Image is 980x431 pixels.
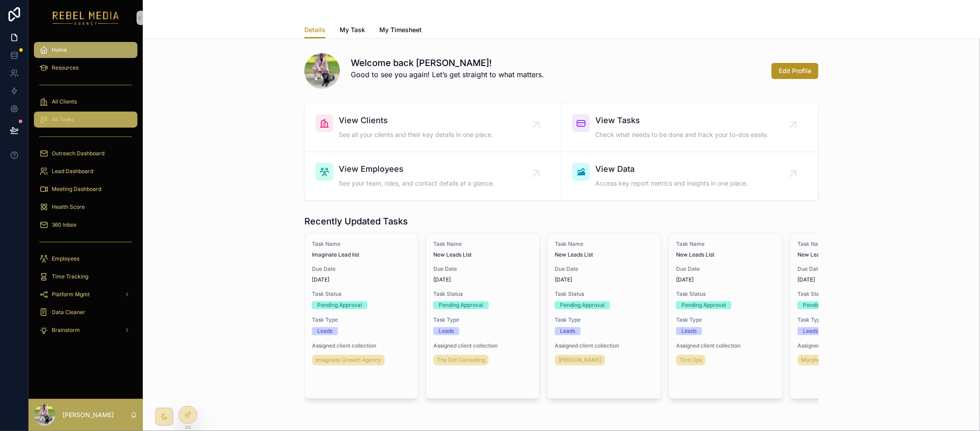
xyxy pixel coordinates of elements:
[439,327,454,335] div: Leads
[379,22,422,40] a: My Timesheet
[34,181,137,197] a: Meeting Dashboard
[561,152,818,200] a: View DataAccess key report metrics and insights in one place.
[312,240,411,248] span: Task Name
[312,251,411,258] span: Imaginate Lead list
[772,63,818,79] button: Edit Profile
[52,64,79,71] span: Resources
[52,327,80,334] span: Brainstorm
[339,114,493,127] span: View Clients
[34,42,137,58] a: Home
[304,22,325,39] a: Details
[34,286,137,303] a: Platform Mgmt
[547,233,661,399] a: Task NameNew Leads ListDue Date[DATE]Task StatusPending ApprovalTask TypeLeadsAssigned client col...
[34,322,137,338] a: Brainstorm
[595,114,768,127] span: View Tasks
[312,355,385,365] a: Imaginate Growth Agency
[560,327,575,335] div: Leads
[803,301,847,309] div: Pending Approval
[595,130,768,139] span: Check what needs to be done and track your to-dos easily.
[555,240,654,248] span: Task Name
[797,342,897,349] span: Assigned client collection
[433,355,489,365] a: The Dot Consulting
[317,327,332,335] div: Leads
[797,276,897,283] span: [DATE]
[52,255,79,262] span: Employees
[34,217,137,233] a: 360 Inbox
[316,356,381,364] span: Imaginate Growth Agency
[34,145,137,162] a: Outreach Dashboard
[312,316,411,323] span: Task Type
[676,240,775,248] span: Task Name
[555,316,654,323] span: Task Type
[676,290,775,298] span: Task Status
[797,316,897,323] span: Task Type
[801,356,849,364] span: Morphe Consulting
[676,342,775,349] span: Assigned client collection
[52,291,90,298] span: Platform Mgmt
[304,233,419,399] a: Task NameImaginate Lead listDue Date[DATE]Task StatusPending ApprovalTask TypeLeadsAssigned clien...
[555,251,654,258] span: New Leads List
[680,356,702,364] span: Tico Ops
[339,130,493,139] span: See all your clients and their key details in one place.
[52,186,101,193] span: Meeting Dashboard
[379,25,422,34] span: My Timesheet
[62,410,114,419] p: [PERSON_NAME]
[676,355,706,365] a: Tico Ops
[339,179,494,188] span: See your team, roles, and contact details at a glance.
[52,203,85,211] span: Health Score
[676,316,775,323] span: Task Type
[669,233,783,399] a: Task NameNew Leads ListDue Date[DATE]Task StatusPending ApprovalTask TypeLeadsAssigned client col...
[433,290,532,298] span: Task Status
[433,276,532,283] span: [DATE]
[305,104,561,152] a: View ClientsSee all your clients and their key details in one place.
[803,327,818,335] div: Leads
[304,25,325,34] span: Details
[560,301,605,309] div: Pending Approval
[555,276,654,283] span: [DATE]
[317,301,362,309] div: Pending Approval
[558,356,602,364] span: [PERSON_NAME]
[34,94,137,110] a: All Clients
[797,355,852,365] a: Morphe Consulting
[433,240,532,248] span: Task Name
[304,215,408,228] h1: Recently Updated Tasks
[555,265,654,273] span: Due Date
[29,36,143,350] div: scrollable content
[34,269,137,285] a: Time Tracking
[305,152,561,200] a: View EmployeesSee your team, roles, and contact details at a glance.
[52,116,74,123] span: All Tasks
[797,265,897,273] span: Due Date
[595,163,748,175] span: View Data
[53,11,119,25] img: App logo
[433,342,532,349] span: Assigned client collection
[676,251,775,258] span: New Leads List
[351,57,544,69] h1: Welcome back [PERSON_NAME]!
[34,60,137,76] a: Resources
[52,273,88,280] span: Time Tracking
[351,69,544,80] p: Good to see you again! Let’s get straight to what matters.
[681,301,726,309] div: Pending Approval
[595,179,748,188] span: Access key report metrics and insights in one place.
[426,233,540,399] a: Task NameNew Leads ListDue Date[DATE]Task StatusPending ApprovalTask TypeLeadsAssigned client col...
[52,168,93,175] span: Lead Dashboard
[52,46,67,54] span: Home
[433,251,532,258] span: New Leads List
[34,199,137,215] a: Health Score
[439,301,483,309] div: Pending Approval
[339,163,494,175] span: View Employees
[52,309,85,316] span: Data Cleaner
[312,265,411,273] span: Due Date
[797,290,897,298] span: Task Status
[34,163,137,179] a: Lead Dashboard
[340,22,365,40] a: My Task
[555,290,654,298] span: Task Status
[433,265,532,273] span: Due Date
[34,251,137,267] a: Employees
[52,221,77,228] span: 360 Inbox
[555,355,605,365] a: [PERSON_NAME]
[34,112,137,128] a: All Tasks
[676,265,775,273] span: Due Date
[34,304,137,320] a: Data Cleaner
[312,342,411,349] span: Assigned client collection
[555,342,654,349] span: Assigned client collection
